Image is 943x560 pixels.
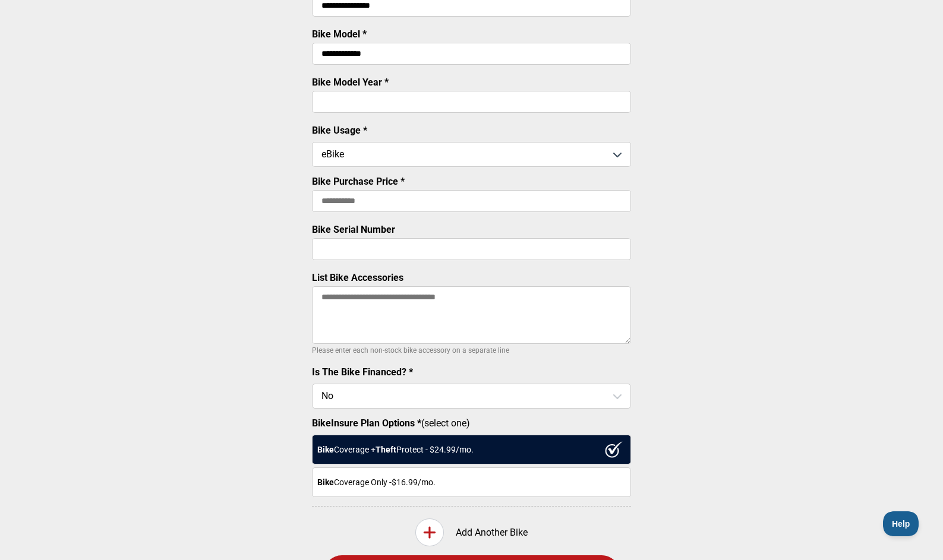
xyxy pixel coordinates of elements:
label: (select one) [312,417,631,429]
div: Add Another Bike [312,518,631,546]
label: List Bike Accessories [312,272,403,283]
label: Bike Model Year * [312,77,389,88]
label: Bike Usage * [312,125,367,136]
img: ux1sgP1Haf775SAghJI38DyDlYP+32lKFAAAAAElFTkSuQmCC [605,441,623,458]
label: Is The Bike Financed? * [312,366,413,378]
div: Coverage + Protect - $ 24.99 /mo. [312,435,631,464]
strong: Bike [317,477,334,487]
div: Coverage Only - $16.99 /mo. [312,467,631,497]
strong: BikeInsure Plan Options * [312,417,421,429]
strong: Bike [317,445,334,454]
label: Bike Model * [312,29,367,40]
strong: Theft [376,445,396,454]
iframe: Toggle Customer Support [883,511,919,536]
label: Bike Purchase Price * [312,176,405,187]
p: Please enter each non-stock bike accessory on a separate line [312,343,631,357]
label: Bike Serial Number [312,224,395,235]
